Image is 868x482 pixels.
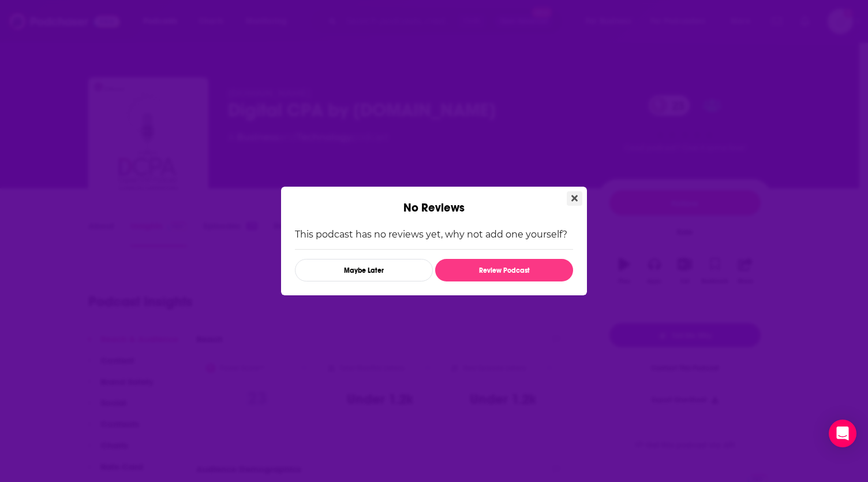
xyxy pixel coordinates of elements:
div: Open Intercom Messenger [829,420,856,447]
div: No Reviews [281,187,587,215]
p: This podcast has no reviews yet, why not add one yourself? [295,229,573,240]
button: Review Podcast [435,259,573,281]
button: Maybe Later [295,259,433,281]
button: Close [567,191,582,206]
